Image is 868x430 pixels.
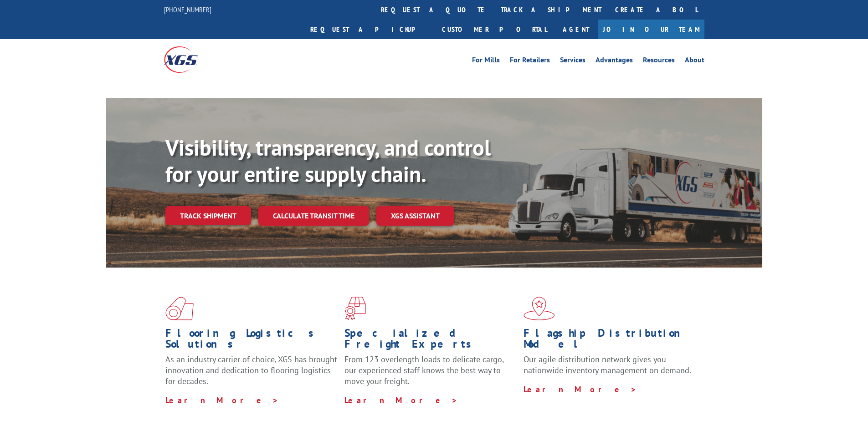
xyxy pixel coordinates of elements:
a: For Mills [472,56,500,66]
a: Request a pickup [303,20,435,39]
a: XGS ASSISTANT [376,206,454,226]
a: Agent [554,20,598,39]
span: As an industry carrier of choice, XGS has brought innovation and dedication to flooring logistics... [165,354,337,386]
h1: Specialized Freight Experts [344,328,517,354]
a: Learn More > [344,395,458,405]
img: xgs-icon-flagship-distribution-model-red [524,297,555,320]
span: Our agile distribution network gives you nationwide inventory management on demand. [524,354,691,375]
a: Learn More > [165,395,279,405]
a: Resources [643,56,675,66]
a: About [685,56,704,66]
a: [PHONE_NUMBER] [164,5,211,14]
a: Track shipment [165,206,251,225]
a: Advantages [596,56,633,66]
a: Join Our Team [598,20,704,39]
a: Learn More > [524,384,637,395]
img: xgs-icon-focused-on-flooring-red [344,297,366,320]
a: Customer Portal [435,20,554,39]
a: For Retailers [510,56,550,66]
h1: Flooring Logistics Solutions [165,328,338,354]
b: Visibility, transparency, and control for your entire supply chain. [165,133,491,188]
h1: Flagship Distribution Model [524,328,696,354]
a: Calculate transit time [258,206,369,226]
a: Services [560,56,586,66]
img: xgs-icon-total-supply-chain-intelligence-red [165,297,194,320]
p: From 123 overlength loads to delicate cargo, our experienced staff knows the best way to move you... [344,354,517,395]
